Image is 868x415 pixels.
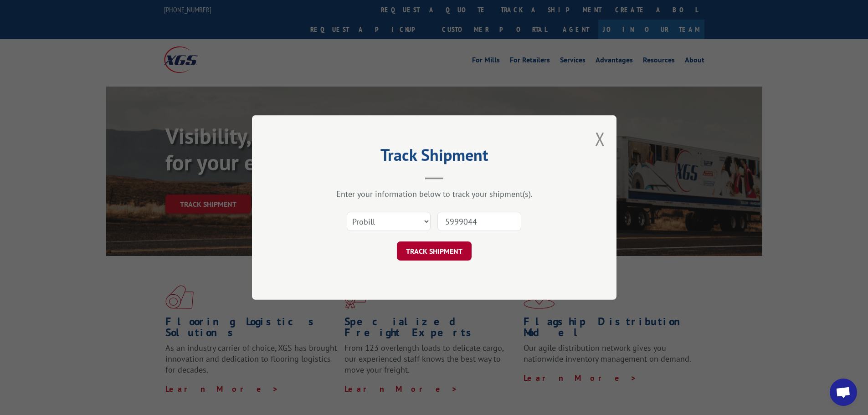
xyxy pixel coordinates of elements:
h2: Track Shipment [298,149,571,166]
div: Enter your information below to track your shipment(s). [298,189,571,199]
a: Open chat [830,379,857,406]
input: Number(s) [437,212,521,231]
button: Close modal [595,127,605,151]
button: TRACK SHIPMENT [397,241,472,261]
